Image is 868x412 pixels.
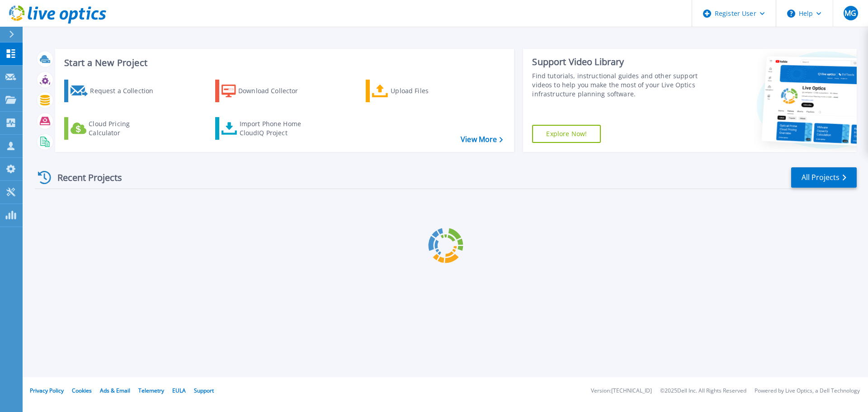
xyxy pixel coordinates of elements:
a: Privacy Policy [30,387,64,394]
div: Support Video Library [532,56,702,68]
div: Import Phone Home CloudIQ Project [240,119,310,137]
div: Request a Collection [90,82,162,100]
div: Cloud Pricing Calculator [89,119,161,137]
div: Upload Files [391,82,463,100]
a: EULA [172,387,186,394]
div: Recent Projects [35,166,134,189]
h3: Start a New Project [64,58,503,68]
a: Telemetry [138,387,164,394]
a: Support [194,387,214,394]
a: Cookies [72,387,92,394]
a: All Projects [791,167,857,188]
li: Powered by Live Optics, a Dell Technology [755,388,860,394]
div: Download Collector [238,82,311,100]
a: Download Collector [215,80,316,102]
li: © 2025 Dell Inc. All Rights Reserved [660,388,746,394]
a: View More [461,135,503,144]
li: Version: [TECHNICAL_ID] [591,388,652,394]
a: Cloud Pricing Calculator [64,117,165,140]
a: Explore Now! [532,125,601,143]
a: Upload Files [366,80,467,102]
a: Request a Collection [64,80,165,102]
div: Find tutorials, instructional guides and other support videos to help you make the most of your L... [532,71,702,99]
span: MG [844,9,856,17]
a: Ads & Email [100,387,130,394]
